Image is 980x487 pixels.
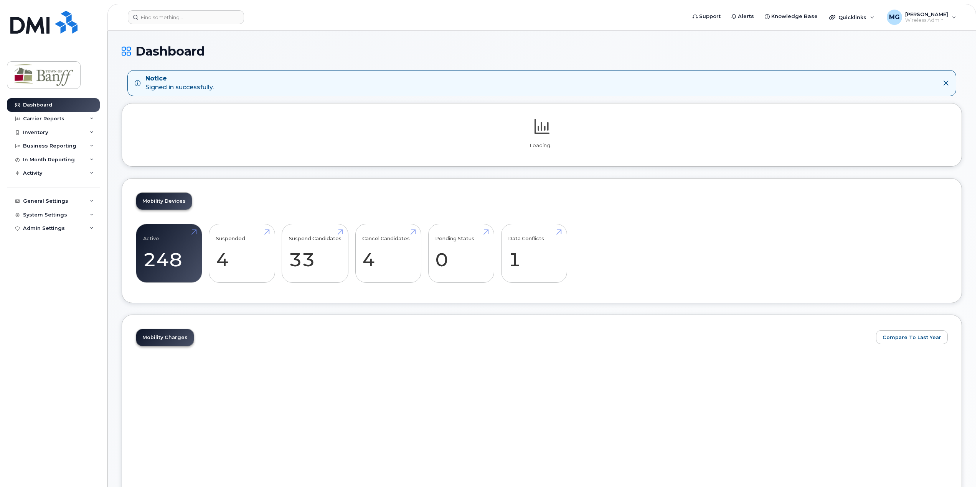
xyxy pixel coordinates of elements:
[362,228,414,279] a: Cancel Candidates 4
[122,44,962,58] h1: Dashboard
[145,74,214,83] strong: Notice
[136,193,192,210] a: Mobility Devices
[136,329,194,346] a: Mobility Charges
[435,228,487,279] a: Pending Status 0
[508,228,560,279] a: Data Conflicts 1
[143,228,195,279] a: Active 248
[136,142,948,149] p: Loading...
[883,334,941,341] span: Compare To Last Year
[289,228,342,279] a: Suspend Candidates 33
[145,74,214,92] div: Signed in successfully.
[216,228,268,279] a: Suspended 4
[876,330,948,344] button: Compare To Last Year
